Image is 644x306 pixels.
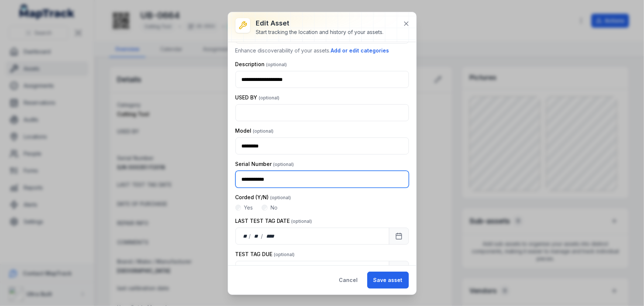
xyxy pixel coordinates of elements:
label: LAST TEST TAG DATE [235,217,312,225]
h3: Edit asset [256,18,384,28]
div: year, [264,232,278,240]
div: month, [251,232,261,240]
label: TEST TAG DUE [235,251,295,258]
label: Yes [244,204,253,211]
label: Serial Number [235,160,294,168]
div: / [249,232,251,240]
label: Model [235,127,274,135]
label: No [271,204,278,211]
p: Enhance discoverability of your assets. [235,47,409,55]
label: Description [235,61,287,68]
div: Start tracking the location and history of your assets. [256,28,384,36]
button: Save asset [367,272,409,289]
div: / [261,232,264,240]
button: Cancel [333,272,364,289]
div: day, [242,232,249,240]
label: USED BY [235,94,280,101]
button: Calendar [389,228,409,245]
button: Calendar [389,261,409,278]
button: Add or edit categories [331,47,390,55]
label: Corded (Y/N) [235,194,291,201]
